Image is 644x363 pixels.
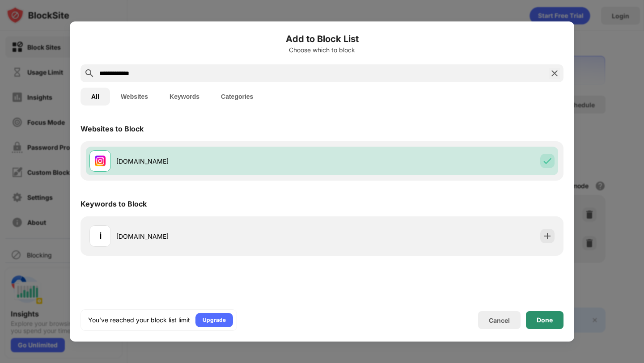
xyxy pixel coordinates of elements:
div: [DOMAIN_NAME] [116,156,322,166]
div: Websites to Block [80,124,144,133]
button: Categories [210,88,264,106]
button: Websites [110,88,159,106]
h6: Add to Block List [80,32,563,46]
div: You’ve reached your block list limit [88,316,190,325]
div: [DOMAIN_NAME] [116,232,322,241]
div: Choose which to block [80,46,563,54]
img: search.svg [84,68,95,79]
div: Upgrade [203,316,226,325]
div: Done [537,317,553,324]
img: favicons [95,156,106,166]
button: All [80,88,110,106]
div: i [99,229,102,243]
div: Cancel [489,317,510,324]
div: Keywords to Block [80,199,147,208]
img: search-close [549,68,560,79]
button: Keywords [159,88,210,106]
